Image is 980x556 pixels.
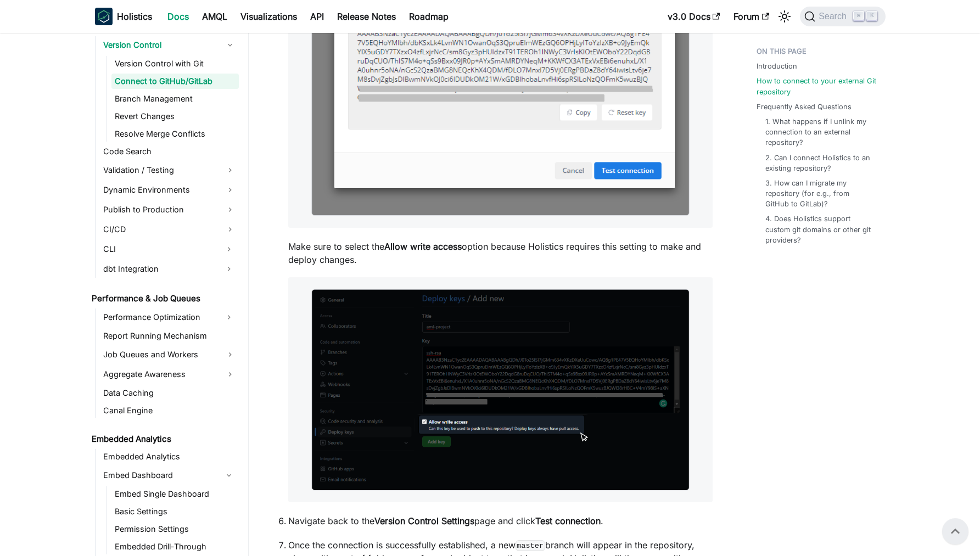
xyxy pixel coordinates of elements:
[95,8,113,25] img: Holistics
[111,109,239,124] a: Revert Changes
[100,161,239,179] a: Validation / Testing
[402,8,455,25] a: Roadmap
[100,221,239,238] a: CI/CD
[111,504,239,519] a: Basic Settings
[765,153,875,173] a: 2. Can I connect Holistics to an existing repository?
[219,240,239,258] button: Expand sidebar category 'CLI'
[661,8,727,25] a: v3.0 Docs
[219,308,239,326] button: Expand sidebar category 'Performance Optimization'
[100,181,239,199] a: Dynamic Environments
[516,540,545,551] code: master
[384,241,462,252] strong: Allow write access
[866,11,877,21] kbd: K
[374,515,474,526] strong: Version Control Settings
[765,214,875,245] a: 4. Does Holistics support custom git domains or other git providers?
[84,33,249,556] nav: Docs sidebar
[95,8,152,25] a: HolisticsHolistics
[800,7,885,26] button: Search (Command+K)
[100,385,239,401] a: Data Caching
[100,403,239,418] a: Canal Engine
[100,201,239,218] a: Publish to Production
[195,8,234,25] a: AMQL
[942,518,968,544] button: Scroll back to top
[727,8,776,25] a: Forum
[100,449,239,464] a: Embedded Analytics
[331,8,402,25] a: Release Notes
[111,91,239,106] a: Branch Management
[100,346,239,363] a: Job Queues and Workers
[100,36,239,54] a: Version Control
[234,8,304,25] a: Visualizations
[288,514,713,527] p: Navigate back to the page and click .
[100,328,239,344] a: Report Running Mechanism
[111,126,239,142] a: Resolve Merge Conflicts
[88,431,239,447] a: Embedded Analytics
[117,10,152,23] b: Holistics
[111,74,239,89] a: Connect to GitHub/GitLab
[111,486,239,502] a: Embed Single Dashboard
[100,240,219,258] a: CLI
[776,8,793,25] button: Switch between dark and light mode (currently light mode)
[815,12,853,21] span: Search
[88,291,239,306] a: Performance & Job Queues
[111,521,239,537] a: Permission Settings
[535,515,601,526] strong: Test connection
[111,539,239,554] a: Embedded Drill-Through
[100,260,219,278] a: dbt Integration
[757,76,879,97] a: How to connect to your external Git repository
[757,61,797,71] a: Introduction
[765,178,875,210] a: 3. How can I migrate my repository (for e.g., from GitHub to GitLab)?
[219,467,239,484] button: Collapse sidebar category 'Embed Dashboard'
[765,116,875,148] a: 1. What happens if I unlink my connection to an external repository?
[100,308,219,326] a: Performance Optimization
[853,11,864,21] kbd: ⌘
[757,102,852,112] a: Frequently Asked Questions
[100,366,239,383] a: Aggregate Awareness
[288,240,713,266] p: Make sure to select the option because Holistics requires this setting to make and deploy changes.
[100,467,219,484] a: Embed Dashboard
[219,260,239,278] button: Expand sidebar category 'dbt Integration'
[111,56,239,71] a: Version Control with Git
[100,144,239,159] a: Code Search
[161,8,195,25] a: Docs
[304,8,331,25] a: API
